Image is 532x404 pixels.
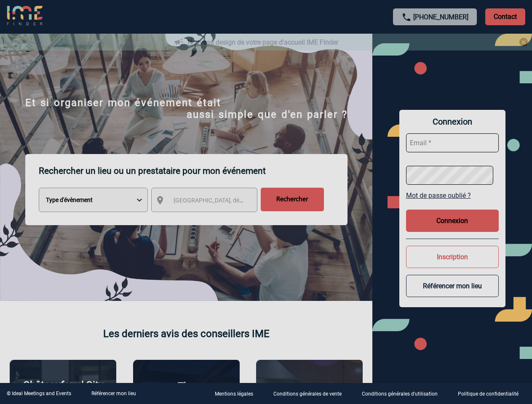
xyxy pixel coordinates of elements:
[208,390,267,398] a: Mentions légales
[215,391,253,397] p: Mentions légales
[267,390,355,398] a: Conditions générales de vente
[451,390,532,398] a: Politique de confidentialité
[355,390,451,398] a: Conditions générales d'utilisation
[273,391,342,397] p: Conditions générales de vente
[7,391,71,396] div: © Ideal Meetings and Events
[362,391,438,397] p: Conditions générales d'utilisation
[91,391,136,396] a: Référencer mon lieu
[458,391,519,397] p: Politique de confidentialité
